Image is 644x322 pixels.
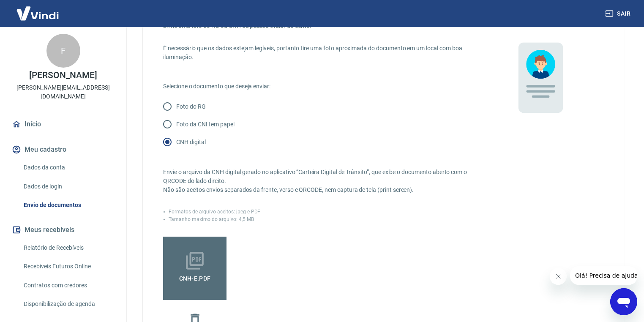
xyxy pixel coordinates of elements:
p: Formatos de arquivo aceitos: jpeg e PDF [169,208,260,216]
a: Disponibilização de agenda [20,295,116,313]
p: Foto da CNH em papel [176,120,235,129]
a: Envio de documentos [20,196,116,214]
p: CNH digital [176,138,205,147]
p: É necessário que os dados estejam legíveis, portanto tire uma foto aproximada do documento em um ... [163,44,477,62]
button: Meus recebíveis [10,221,116,239]
a: Dados de login [20,178,116,195]
p: Envie o arquivo da CNH digital gerado no aplicativo “Carteira Digital de Trânsito”, que exibe o d... [163,168,477,194]
img: 9UttyuGgyT+7LlLseZI9Bh5IL9fdlyU7YsUREGKXXh6YNWHhDkCHSobsCnUJ8bxtmpXAruDXapAwAAAAAAAAAAAAAAAAAAAAA... [477,18,603,145]
a: Recebíveis Futuros Online [20,258,116,275]
div: F [46,34,80,68]
p: Foto do RG [176,102,206,111]
span: Olá! Precisa de ajuda? [5,6,71,13]
a: Contratos com credores [20,277,116,294]
iframe: Mensagem da empresa [570,266,637,285]
p: [PERSON_NAME][EMAIL_ADDRESS][DOMAIN_NAME] [7,83,120,101]
a: Relatório de Recebíveis [20,239,116,257]
iframe: Fechar mensagem [550,268,567,285]
span: CNH-e.pdf [176,271,214,287]
button: Sair [603,6,634,22]
p: [PERSON_NAME] [29,71,97,80]
p: Selecione o documento que deseja enviar: [163,82,477,91]
p: Tamanho máximo do arquivo: 4,5 MB [169,216,254,223]
a: Início [10,115,116,134]
img: Vindi [10,0,65,26]
button: Meu cadastro [10,140,116,159]
a: Dados da conta [20,159,116,176]
label: CNH-e.pdf [163,237,226,300]
iframe: Botão para abrir a janela de mensagens [610,288,637,315]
